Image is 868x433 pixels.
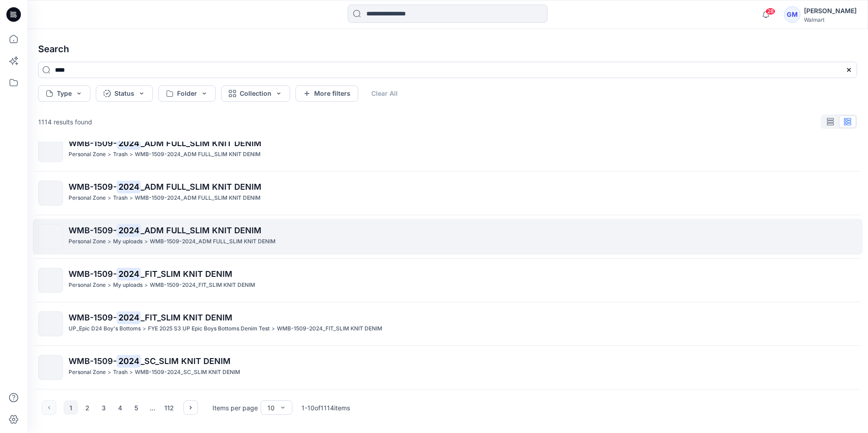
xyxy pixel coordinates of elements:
[38,117,92,127] p: 1114 results found
[69,182,117,192] span: WMB-1509-
[135,193,261,203] p: WMB-1509-2024_ADM FULL_SLIM KNIT DENIM
[69,368,106,377] p: Personal Zone
[784,6,800,23] div: GM
[267,403,275,413] div: 10
[33,132,863,167] a: WMB-1509-2024_ADM FULL_SLIM KNIT DENIMPersonal Zone>Trash>WMB-1509-2024_ADM FULL_SLIM KNIT DENIM
[69,280,106,290] p: Personal Zone
[221,85,290,102] button: Collection
[33,306,863,342] a: WMB-1509-2024_FIT_SLIM KNIT DENIMUP_Epic D24 Boy's Bottoms>FYE 2025 S3 UP Epic Boys Bottoms Denim...
[108,193,111,203] p: >
[117,311,141,324] mark: 2024
[117,354,141,367] mark: 2024
[113,193,128,203] p: Trash
[117,180,141,193] mark: 2024
[150,237,276,246] p: WMB-1509-2024_ADM FULL_SLIM KNIT DENIM
[113,280,143,290] p: My uploads
[143,324,146,334] p: >
[129,150,133,159] p: >
[135,150,261,159] p: WMB-1509-2024_ADM FULL_SLIM KNIT DENIM
[804,16,857,23] div: Walmart
[69,269,117,279] span: WMB-1509-
[80,400,94,415] button: 2
[96,400,111,415] button: 3
[296,85,358,102] button: More filters
[69,324,141,334] p: UP_Epic D24 Boy's Bottoms
[158,85,216,102] button: Folder
[162,400,176,415] button: 112
[765,8,775,15] span: 28
[69,150,106,159] p: Personal Zone
[141,356,231,366] span: _SC_SLIM KNIT DENIM
[129,193,133,203] p: >
[69,226,117,235] span: WMB-1509-
[69,237,106,246] p: Personal Zone
[148,324,270,334] p: FYE 2025 S3 UP Epic Boys Bottoms Denim Test
[141,226,261,235] span: _ADM FULL_SLIM KNIT DENIM
[33,349,863,385] a: WMB-1509-2024_SC_SLIM KNIT DENIMPersonal Zone>Trash>WMB-1509-2024_SC_SLIM KNIT DENIM
[33,175,863,211] a: WMB-1509-2024_ADM FULL_SLIM KNIT DENIMPersonal Zone>Trash>WMB-1509-2024_ADM FULL_SLIM KNIT DENIM
[38,85,90,102] button: Type
[141,313,232,322] span: _FIT_SLIM KNIT DENIM
[277,324,382,334] p: WMB-1509-2024_FIT_SLIM KNIT DENIM
[141,182,261,192] span: _ADM FULL_SLIM KNIT DENIM
[117,137,141,149] mark: 2024
[150,280,255,290] p: WMB-1509-2024_FIT_SLIM KNIT DENIM
[135,368,240,377] p: WMB-1509-2024_SC_SLIM KNIT DENIM
[108,150,111,159] p: >
[113,237,143,246] p: My uploads
[113,400,127,415] button: 4
[804,5,857,16] div: [PERSON_NAME]
[212,403,258,413] p: Items per page
[129,400,143,415] button: 5
[113,368,128,377] p: Trash
[141,269,232,279] span: _FIT_SLIM KNIT DENIM
[108,368,111,377] p: >
[144,280,148,290] p: >
[129,368,133,377] p: >
[141,138,261,148] span: _ADM FULL_SLIM KNIT DENIM
[301,403,350,413] p: 1 - 10 of 1114 items
[144,237,148,246] p: >
[113,150,128,159] p: Trash
[117,267,141,280] mark: 2024
[33,219,863,255] a: WMB-1509-2024_ADM FULL_SLIM KNIT DENIMPersonal Zone>My uploads>WMB-1509-2024_ADM FULL_SLIM KNIT D...
[69,138,117,148] span: WMB-1509-
[117,224,141,236] mark: 2024
[108,280,111,290] p: >
[69,313,117,322] span: WMB-1509-
[96,85,153,102] button: Status
[108,237,111,246] p: >
[69,356,117,366] span: WMB-1509-
[33,262,863,298] a: WMB-1509-2024_FIT_SLIM KNIT DENIMPersonal Zone>My uploads>WMB-1509-2024_FIT_SLIM KNIT DENIM
[145,400,160,415] div: ...
[271,324,275,334] p: >
[64,400,78,415] button: 1
[69,193,106,203] p: Personal Zone
[31,36,864,62] h4: Search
